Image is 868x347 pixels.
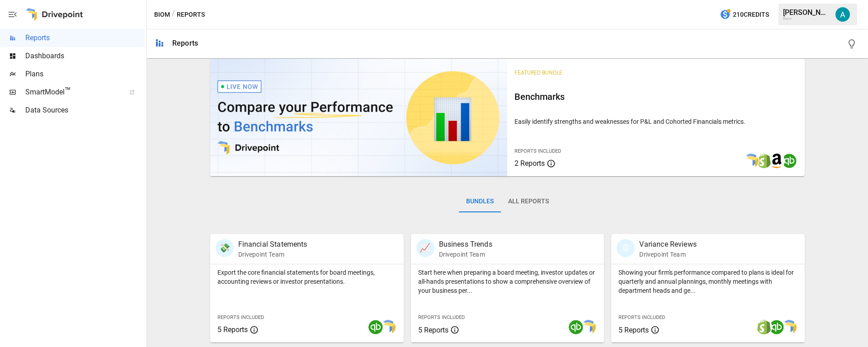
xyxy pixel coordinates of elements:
[25,105,145,116] span: Data Sources
[210,59,508,176] img: video thumbnail
[238,239,307,250] p: Financial Statements
[769,320,784,334] img: quickbooks
[618,314,665,320] span: Reports Included
[25,69,145,80] span: Plans
[783,8,830,17] div: [PERSON_NAME]
[514,159,545,168] span: 2 Reports
[733,9,769,20] span: 210 Credits
[757,154,771,168] img: shopify
[782,154,797,168] img: quickbooks
[618,326,649,334] span: 5 Reports
[617,239,635,257] div: 🗓
[514,148,561,154] span: Reports Included
[418,268,597,295] p: Start here when preparing a board meeting, investor updates or all-hands presentations to show a ...
[65,85,71,97] span: ™
[639,239,696,250] p: Variance Reviews
[439,239,492,250] p: Business Trends
[25,51,145,61] span: Dashboards
[381,320,396,334] img: smart model
[501,191,556,212] button: All Reports
[639,250,696,259] p: Drivepoint Team
[569,320,583,334] img: quickbooks
[418,314,465,320] span: Reports Included
[581,320,596,334] img: smart model
[216,239,234,257] div: 💸
[25,33,145,43] span: Reports
[217,268,396,286] p: Export the core financial statements for board meetings, accounting reviews or investor presentat...
[217,325,248,334] span: 5 Reports
[238,250,307,259] p: Drivepoint Team
[418,326,448,334] span: 5 Reports
[744,154,759,168] img: smart model
[439,250,492,259] p: Drivepoint Team
[835,7,850,22] img: Aubrey Perona
[514,70,562,76] span: Featured Bundle
[172,9,175,20] div: /
[416,239,434,257] div: 📈
[716,6,773,23] button: 210Credits
[782,320,797,334] img: smart model
[172,39,198,47] div: Reports
[25,87,119,98] span: SmartModel
[783,17,830,21] div: Biom
[830,2,855,27] button: Aubrey Perona
[154,9,170,20] button: Biom
[368,320,383,334] img: quickbooks
[217,314,264,320] span: Reports Included
[618,268,797,295] p: Showing your firm's performance compared to plans is ideal for quarterly and annual plannings, mo...
[514,117,797,126] p: Easily identify strengths and weaknesses for P&L and Cohorted Financials metrics.
[757,320,771,334] img: shopify
[769,154,784,168] img: amazon
[514,89,797,104] h6: Benchmarks
[459,191,501,212] button: Bundles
